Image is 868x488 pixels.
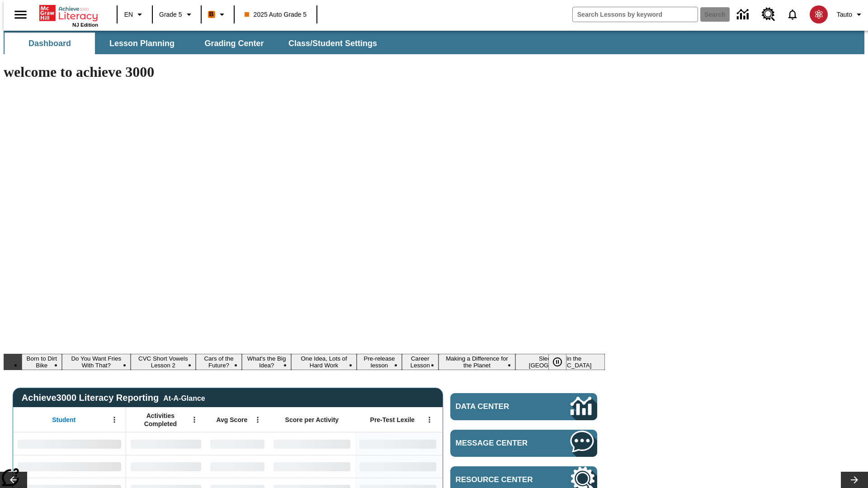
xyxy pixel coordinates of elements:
[204,6,231,23] button: Boost Class color is orange. Change class color
[52,416,75,424] span: Student
[163,393,205,403] div: At-A-Glance
[39,3,98,28] div: Home
[456,475,543,484] span: Resource Center
[423,413,436,427] button: Open Menu
[28,38,71,49] span: Dashboard
[810,5,828,23] img: avatar image
[281,33,384,54] button: Class/Student Settings
[126,432,206,455] div: No Data,
[439,354,515,370] button: Slide 9 Making a Difference for the Planet
[450,430,597,457] a: Message Center
[357,354,402,370] button: Slide 7 Pre-release lesson
[245,10,307,19] span: 2025 Auto Grade 5
[62,354,131,370] button: Slide 2 Do You Want Fries With That?
[456,439,543,448] span: Message Center
[548,354,576,370] div: Pause
[159,10,182,19] span: Grade 5
[548,354,566,370] button: Pause
[7,1,34,28] button: Open side menu
[731,2,756,27] a: Data Center
[291,354,357,370] button: Slide 6 One Idea, Lots of Hard Work
[833,6,868,23] button: Profile/Settings
[124,10,133,19] span: EN
[251,413,264,427] button: Open Menu
[131,412,190,428] span: Activities Completed
[4,31,864,54] div: SubNavbar
[841,472,868,488] button: Lesson carousel, Next
[126,455,206,478] div: No Data,
[22,393,205,403] span: Achieve3000 Literacy Reporting
[370,416,415,424] span: Pre-Test Lexile
[756,2,781,27] a: Resource Center, Will open in new tab
[206,455,269,478] div: No Data,
[156,6,198,23] button: Grade: Grade 5, Select a grade
[5,33,95,54] button: Dashboard
[4,33,385,54] div: SubNavbar
[39,4,98,22] a: Home
[131,354,196,370] button: Slide 3 CVC Short Vowels Lesson 2
[573,7,698,22] input: search field
[456,402,540,411] span: Data Center
[72,22,98,28] span: NJ Edition
[196,354,242,370] button: Slide 4 Cars of the Future?
[97,33,187,54] button: Lesson Planning
[109,38,175,49] span: Lesson Planning
[188,413,201,427] button: Open Menu
[120,6,149,23] button: Language: EN, Select a language
[108,413,121,427] button: Open Menu
[206,432,269,455] div: No Data,
[515,354,605,370] button: Slide 10 Sleepless in the Animal Kingdom
[22,354,62,370] button: Slide 1 Born to Dirt Bike
[4,64,605,80] h1: welcome to achieve 3000
[242,354,291,370] button: Slide 5 What's the Big Idea?
[204,38,264,49] span: Grading Center
[781,3,804,26] a: Notifications
[402,354,439,370] button: Slide 8 Career Lesson
[450,393,597,420] a: Data Center
[189,33,279,54] button: Grading Center
[216,416,247,424] span: Avg Score
[209,9,214,20] span: B
[288,38,377,49] span: Class/Student Settings
[285,416,339,424] span: Score per Activity
[837,10,852,19] span: Tauto
[804,3,833,26] button: Select a new avatar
